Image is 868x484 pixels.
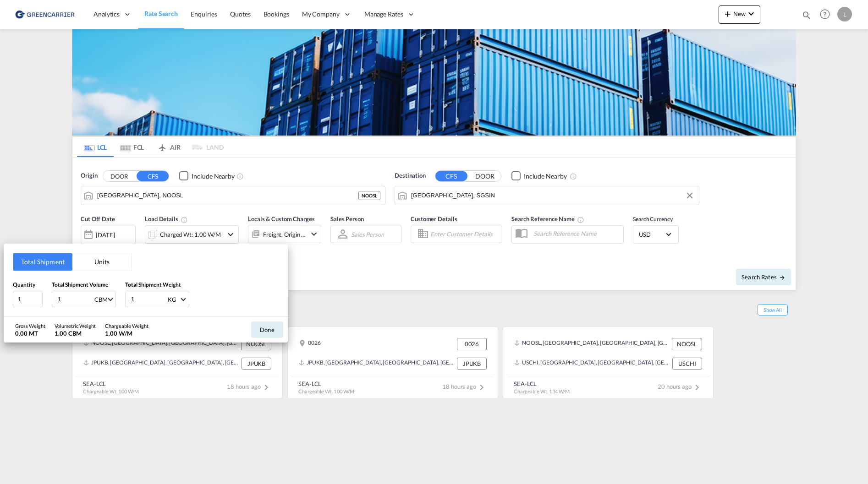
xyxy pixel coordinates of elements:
[15,322,45,329] div: Gross Weight
[94,296,108,303] div: CBM
[72,253,132,271] button: Units
[13,291,43,307] input: Qty
[130,291,167,307] input: Enter weight
[52,281,108,288] span: Total Shipment Volume
[55,329,96,337] div: 1.00 CBM
[13,253,72,271] button: Total Shipment
[13,281,35,288] span: Quantity
[57,291,93,307] input: Enter volume
[168,296,176,303] div: KG
[251,321,283,338] button: Done
[105,322,148,329] div: Chargeable Weight
[55,322,96,329] div: Volumetric Weight
[125,281,181,288] span: Total Shipment Weight
[15,329,45,337] div: 0.00 MT
[105,329,148,337] div: 1.00 W/M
